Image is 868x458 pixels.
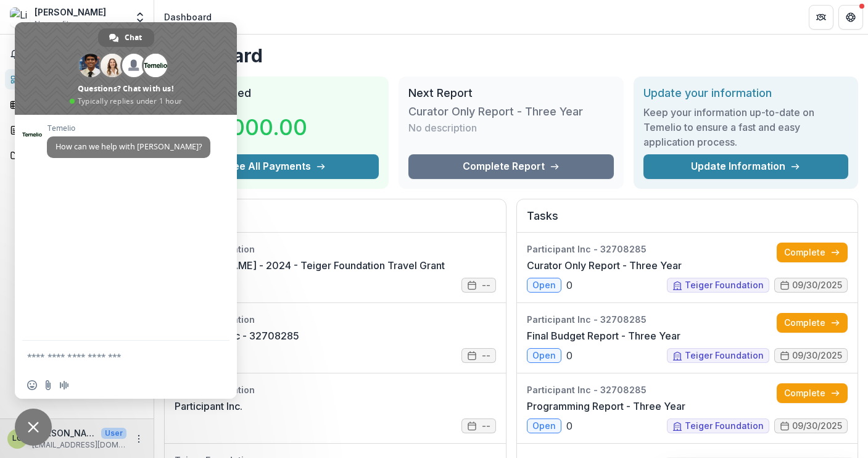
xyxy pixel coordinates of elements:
button: Notifications1 [5,44,149,64]
h2: Total Awarded [174,86,379,100]
a: Complete [777,383,848,403]
h2: Next Report [408,86,613,100]
span: Nonprofit [35,19,69,30]
a: Participant Inc - 32708285 [175,328,299,343]
span: Chat [125,28,142,47]
button: See All Payments [174,154,379,179]
p: [EMAIL_ADDRESS][DOMAIN_NAME] [32,439,126,451]
textarea: Compose your message... [27,351,197,362]
p: No description [408,120,477,135]
div: Dashboard [164,10,212,23]
div: Close chat [15,409,52,446]
a: Programming Report - Three Year [527,399,685,414]
div: Chat [98,28,154,47]
h2: Proposals [175,209,496,233]
p: [PERSON_NAME] [32,427,96,439]
h3: Keep your information up-to-date on Temelio to ensure a fast and easy application process. [643,105,848,149]
div: [PERSON_NAME] [35,6,106,19]
button: More [131,431,146,446]
span: Temelio [47,124,210,133]
span: Send a file [43,380,53,390]
div: Lia Gangitano [12,435,23,443]
a: Documents [5,145,149,165]
nav: breadcrumb [159,8,217,26]
a: Update Information [643,154,848,179]
a: Curator Only Report - Three Year [527,258,682,273]
a: Tasks [5,94,149,115]
a: Dashboard [5,69,149,90]
h1: Dashboard [164,44,858,67]
button: Open entity switcher [131,5,149,30]
a: [PERSON_NAME] - 2024 - Teiger Foundation Travel Grant [175,258,445,273]
img: Lia Gangitano [10,7,30,27]
h3: $150,000.00 [174,110,307,144]
p: User [101,428,126,439]
a: Complete [777,313,848,333]
a: Participant Inc. [175,399,242,414]
span: How can we help with [PERSON_NAME]? [56,141,202,152]
a: Complete [777,243,848,262]
h2: Tasks [527,209,848,233]
button: Partners [809,5,833,30]
span: Insert an emoji [27,380,37,390]
a: Complete Report [408,154,613,179]
a: Final Budget Report - Three Year [527,328,680,343]
a: Proposals [5,120,149,140]
span: Audio message [59,380,69,390]
h3: Curator Only Report - Three Year [408,105,583,119]
h2: Update your information [643,86,848,100]
button: Get Help [838,5,863,30]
